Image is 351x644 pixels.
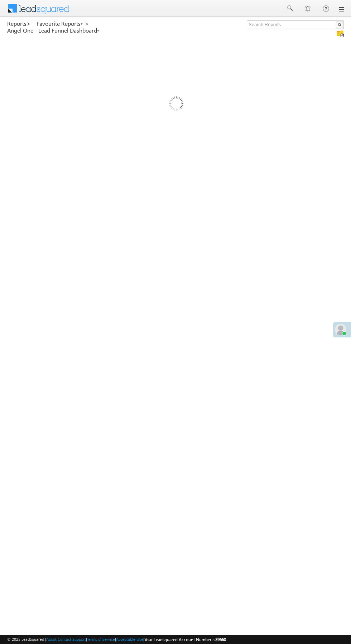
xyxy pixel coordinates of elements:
[139,68,213,142] img: Loading...
[37,20,89,27] a: Favourite Reports >
[7,20,31,27] a: Reports>
[337,30,344,37] img: Manage all your saved reports!
[215,637,226,642] span: 39660
[87,637,115,641] a: Terms of Service
[144,637,226,642] span: Your Leadsquared Account Number is
[116,637,143,641] a: Acceptable Use
[7,636,226,643] span: © 2025 LeadSquared | | | | |
[247,20,344,29] input: Search Reports
[7,27,100,34] a: Angel One - Lead Funnel Dashboard
[46,637,57,641] a: About
[58,637,86,641] a: Contact Support
[85,19,89,28] span: >
[27,19,31,28] span: >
